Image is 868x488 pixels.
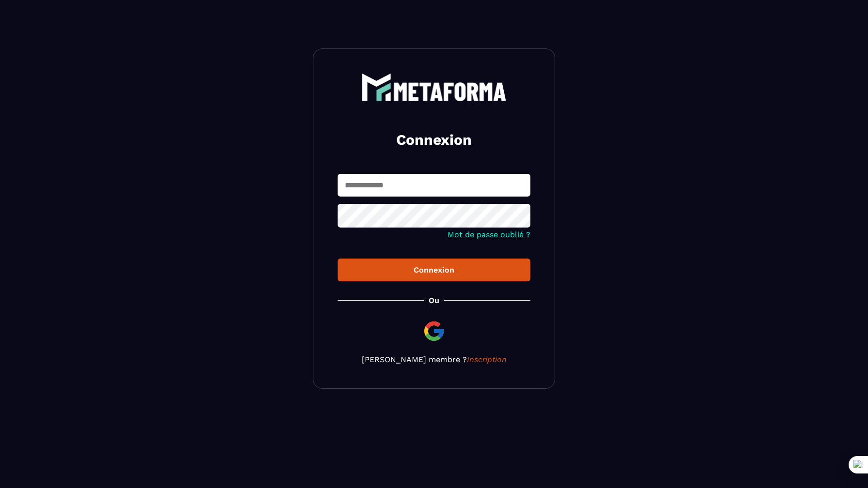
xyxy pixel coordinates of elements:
button: Connexion [338,259,530,281]
img: google [422,320,446,343]
a: Inscription [467,355,507,364]
a: Mot de passe oublié ? [448,230,530,239]
p: Ou [429,296,439,305]
h2: Connexion [349,130,519,150]
a: logo [338,73,530,101]
div: Connexion [345,265,523,274]
p: [PERSON_NAME] membre ? [338,355,530,364]
img: logo [361,73,507,101]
